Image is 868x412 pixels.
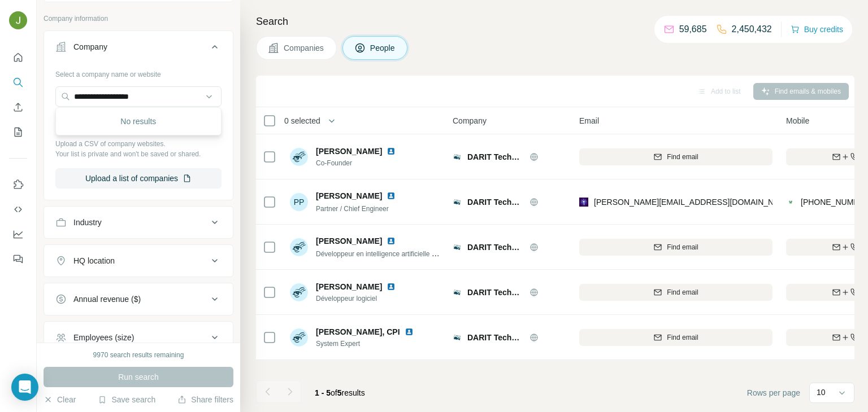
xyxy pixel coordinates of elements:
[467,196,524,208] span: DARIT Technologies
[387,282,396,291] img: LinkedIn logo
[290,283,308,301] img: Avatar
[316,158,409,168] span: Co-Founder
[73,41,107,52] div: Company
[579,284,772,301] button: Find email
[73,332,134,343] div: Employees (size)
[11,374,38,401] div: Open Intercom Messenger
[290,193,308,211] div: PP
[73,293,141,305] div: Annual revenue ($)
[44,324,233,351] button: Employees (size)
[786,196,795,208] img: provider contactout logo
[9,11,27,29] img: Avatar
[55,168,222,189] button: Upload a list of companies
[44,33,233,65] button: Company
[667,287,698,297] span: Find email
[9,174,27,195] button: Use Surfe on LinkedIn
[44,286,233,313] button: Annual revenue ($)
[177,394,233,405] button: Share filters
[316,205,389,213] span: Partner / Chief Engineer
[284,42,325,54] span: Companies
[44,209,233,236] button: Industry
[44,394,76,405] button: Clear
[9,97,27,117] button: Enrich CSV
[93,350,184,360] div: 9970 search results remaining
[467,242,524,253] span: DARIT Technologies
[817,387,826,398] p: 10
[315,388,331,397] span: 1 - 5
[667,152,698,162] span: Find email
[387,147,396,156] img: LinkedIn logo
[284,115,320,126] span: 0 selected
[290,328,308,347] img: Avatar
[453,115,487,126] span: Company
[316,293,409,304] span: Développeur logiciel
[9,199,27,220] button: Use Surfe API
[316,249,479,258] span: Développeur en intelligence artificielle et en embarqué
[44,14,233,24] p: Company information
[9,249,27,269] button: Feedback
[9,47,27,68] button: Quick start
[58,110,219,133] div: No results
[732,23,772,36] p: 2,450,432
[747,387,800,398] span: Rows per page
[579,196,588,208] img: provider leadmagic logo
[316,190,382,201] span: [PERSON_NAME]
[387,236,396,246] img: LinkedIn logo
[453,198,462,207] img: Logo of DARIT Technologies
[290,148,308,166] img: Avatar
[290,238,308,256] img: Avatar
[337,388,342,397] span: 5
[9,224,27,244] button: Dashboard
[316,339,427,349] span: System Expert
[55,65,222,80] div: Select a company name or website
[256,14,854,29] h4: Search
[44,247,233,274] button: HQ location
[786,115,809,126] span: Mobile
[316,327,400,336] span: [PERSON_NAME], CPI
[467,287,524,298] span: DARIT Technologies
[9,122,27,142] button: My lists
[55,139,222,149] p: Upload a CSV of company websites.
[579,329,772,346] button: Find email
[667,242,698,252] span: Find email
[9,72,27,93] button: Search
[316,235,382,247] span: [PERSON_NAME]
[453,243,462,252] img: Logo of DARIT Technologies
[316,146,382,157] span: [PERSON_NAME]
[453,333,462,342] img: Logo of DARIT Technologies
[98,394,155,405] button: Save search
[579,239,772,256] button: Find email
[467,151,524,163] span: DARIT Technologies
[405,327,414,336] img: LinkedIn logo
[667,332,698,343] span: Find email
[579,148,772,165] button: Find email
[73,217,102,228] div: Industry
[453,288,462,297] img: Logo of DARIT Technologies
[679,23,707,36] p: 59,685
[73,255,115,266] div: HQ location
[316,281,382,292] span: [PERSON_NAME]
[315,388,365,397] span: results
[791,21,843,37] button: Buy credits
[370,42,396,54] span: People
[579,115,599,126] span: Email
[453,152,462,161] img: Logo of DARIT Technologies
[387,191,396,200] img: LinkedIn logo
[467,332,524,343] span: DARIT Technologies
[331,388,337,397] span: of
[55,149,222,159] p: Your list is private and won't be saved or shared.
[594,198,793,207] span: [PERSON_NAME][EMAIL_ADDRESS][DOMAIN_NAME]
